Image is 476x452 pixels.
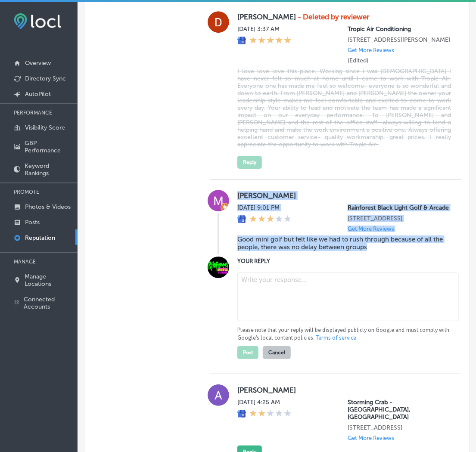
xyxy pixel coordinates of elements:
p: Tropic Air Conditioning [348,25,451,33]
p: Keyword Rankings [25,162,73,177]
p: Get More Reviews [348,435,394,441]
label: [DATE] 4:25 AM [237,399,292,406]
p: 11394 US-98 Unit D [348,215,451,222]
p: Reputation [25,234,55,241]
p: GBP Performance [25,139,73,154]
blockquote: Good mini golf but felt like we had to rush through because of all the people, there was no delay... [237,235,451,251]
p: Rainforest Black Light Golf & Arcade [348,204,451,211]
p: Directory Sync [25,75,66,82]
div: 2 Stars [249,409,292,418]
p: AutoPilot [25,90,51,98]
p: Please note that your reply will be displayed publicly on Google and must comply with Google's lo... [237,326,451,342]
p: Visibility Score [25,124,65,131]
p: Posts [25,219,40,226]
img: Image [208,257,229,278]
label: [PERSON_NAME] [237,12,451,21]
label: [DATE] 3:37 AM [237,25,292,33]
div: 3 Stars [249,215,292,224]
p: Connected Accounts [24,296,73,310]
strong: - Deleted by reviewer [298,12,369,21]
label: (Edited) [348,57,368,64]
blockquote: I love love love this place. Working since i was [DEMOGRAPHIC_DATA] I have never felt so much at ... [237,68,451,148]
label: [PERSON_NAME] [237,191,451,200]
p: Storming Crab - Rapid City, SD [348,399,451,421]
p: Get More Reviews [348,226,394,232]
div: 5 Stars [249,36,292,45]
button: Post [237,346,258,359]
p: Overview [25,59,51,67]
img: fda3e92497d09a02dc62c9cd864e3231.png [14,13,61,29]
p: Manage Locations [25,273,73,288]
p: 1342 whitfield ave [348,36,451,43]
button: Reply [237,156,262,169]
label: [DATE] 9:01 PM [237,204,292,211]
p: Get More Reviews [348,47,394,53]
label: [PERSON_NAME] [237,386,451,394]
button: Cancel [263,346,291,359]
p: 1756 eglin st [348,424,451,431]
label: YOUR REPLY [237,258,451,264]
p: Photos & Videos [25,203,71,211]
a: Terms of service [316,334,356,342]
